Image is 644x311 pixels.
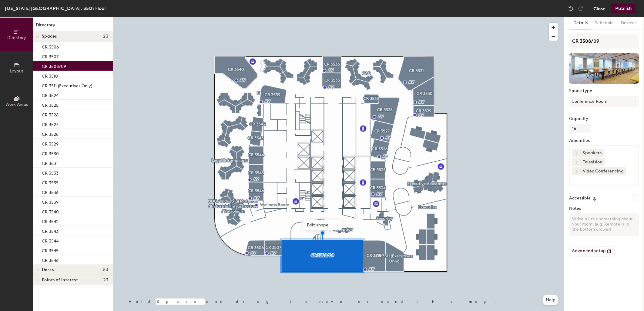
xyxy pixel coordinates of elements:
button: Devices [617,17,640,29]
p: CR 3524 [42,91,59,98]
p: CR 3506 [42,43,59,50]
button: Details [570,17,591,29]
p: CR 3539 [42,198,59,205]
span: 23 [103,278,108,283]
span: Work Areas [5,102,28,107]
span: Points of interest [42,278,78,283]
div: Video Conferencing [580,167,626,175]
p: CR 3536 [42,188,59,195]
p: CR 3510 [42,72,58,79]
div: [US_STATE][GEOGRAPHIC_DATA], 35th Floor [5,5,106,12]
button: Schedule [591,17,617,29]
button: 1 [572,149,580,157]
span: 1 [575,150,577,156]
img: The space named CR 3508/09 [569,53,639,84]
span: Layout [10,69,24,74]
button: 1 [572,167,580,175]
p: CR 3535 [42,179,59,186]
span: Desks [42,267,54,272]
p: CR 3526 [42,111,59,118]
button: 1 [572,158,580,166]
span: Edit shape [303,220,332,230]
img: Redo [578,5,584,12]
p: CR 3533 [42,169,59,176]
button: Close [593,4,605,13]
label: Capacity [569,116,639,121]
label: Notes [569,206,639,211]
p: CR 3527 [42,120,58,127]
p: CR 3545 [42,246,59,253]
span: 1 [575,168,577,175]
p: CR 3525 [42,101,59,108]
span: 1 [575,159,577,166]
label: Accessible [569,196,591,201]
span: Directory [7,35,26,40]
button: Help [543,295,558,305]
p: CR 3528 [42,130,59,137]
p: CR 3544 [42,237,59,244]
p: CR 3543 [42,227,59,234]
h1: Directory [33,22,113,31]
p: CR 3529 [42,140,59,147]
div: Television [580,158,605,166]
span: 83 [103,267,108,272]
button: Advanced setup [569,246,615,256]
button: Publish [612,4,636,13]
p: CR 3507 [42,52,59,59]
p: CR 3531 [42,159,58,166]
button: Conference Room [569,96,639,107]
label: Amenities [569,138,639,143]
p: CR 3530 [42,149,59,156]
span: 23 [103,34,108,39]
img: Undo [568,5,574,12]
p: CR 3540 [42,208,59,215]
span: Spaces [42,34,57,39]
p: CR 3511 (Executives Only) [42,82,92,89]
label: Space type [569,89,639,93]
div: Speakers [580,149,604,157]
p: CR 3546 [42,256,59,263]
p: CR 3508/09 [42,62,66,69]
p: CR 3542 [42,217,59,224]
